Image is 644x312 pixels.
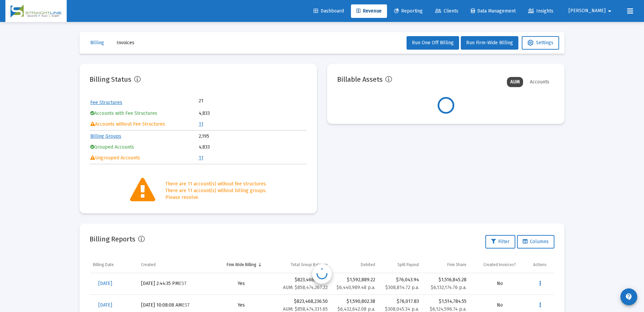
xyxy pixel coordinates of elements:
[385,285,419,290] small: $308,814.72 p.a.
[179,281,187,286] small: EST
[394,8,423,14] span: Reporting
[461,36,518,50] button: Run Firm-Wide Billing
[90,257,138,273] td: Column Billing Date
[215,280,267,287] div: Yes
[334,277,376,283] div: $1,592,889.22
[485,235,515,249] button: Filter
[165,187,267,194] div: There are 11 account(s) without billing groups.
[389,4,428,18] a: Reporting
[466,40,513,46] span: Run Firm-Wide Billing
[227,262,256,267] div: Firm Wide Billing
[85,36,109,50] button: Billing
[528,8,553,14] span: Insights
[517,235,554,249] button: Columns
[336,285,375,290] small: $6,440,989.48 p.a.
[471,8,516,14] span: Data Management
[98,302,112,308] span: [DATE]
[291,262,328,267] div: Total Group Balance
[199,155,203,161] a: 11
[533,262,547,267] div: Actions
[337,74,383,85] h2: Billable Assets
[90,133,121,139] a: Billing Groups
[407,36,459,50] button: Run One Off Billing
[422,257,470,273] td: Column Firm Share
[523,239,549,244] span: Columns
[199,121,203,127] a: 11
[314,8,344,14] span: Dashboard
[90,142,198,152] td: Grouped Accounts
[569,8,606,14] span: [PERSON_NAME]
[337,306,375,312] small: $6,432,642.08 p.a.
[199,142,307,152] td: 4,833
[212,257,271,273] td: Column Firm Wide Billing
[430,306,466,312] small: $6,124,596.74 p.a.
[308,4,349,18] a: Dashboard
[90,108,198,119] td: Accounts with Fee Structures
[334,298,376,305] div: $1,590,802.38
[483,262,516,267] div: Created Invoices?
[90,119,198,129] td: Accounts without Fee Structures
[90,153,198,163] td: Ungrouped Accounts
[356,8,382,14] span: Revenue
[199,108,307,119] td: 4,833
[430,4,464,18] a: Clients
[199,131,307,141] td: 2,195
[560,4,622,18] button: [PERSON_NAME]
[379,257,422,273] td: Column Split Payout
[470,257,530,273] td: Column Created Invoices?
[215,302,267,309] div: Yes
[491,239,510,244] span: Filter
[465,4,521,18] a: Data Management
[385,306,419,312] small: $308,045.34 p.a.
[397,262,419,267] div: Split Payout
[274,277,328,291] div: $823,468,172.07
[507,77,523,87] div: AUM
[526,77,553,87] div: Accounts
[473,302,527,309] div: No
[182,302,190,308] small: EST
[530,257,554,273] td: Column Actions
[606,4,614,18] mat-icon: arrow_drop_down
[331,257,379,273] td: Column Debited
[141,262,156,267] div: Created
[426,298,466,305] div: $1,514,784.55
[523,4,559,18] a: Insights
[90,234,135,244] h2: Billing Reports
[351,4,387,18] a: Revenue
[165,181,267,187] div: There are 11 account(s) without fee structures.
[90,74,131,85] h2: Billing Status
[283,306,328,312] small: AUM: $858,474,331.65
[271,257,331,273] td: Column Total Group Balance
[165,194,267,201] div: Please resolve.
[141,302,208,309] div: [DATE] 10:08:08 AM
[93,277,118,290] a: [DATE]
[98,281,112,286] span: [DATE]
[90,100,122,105] a: Fee Structures
[117,40,134,46] span: Invoices
[473,280,527,287] div: No
[447,262,466,267] div: Firm Share
[426,277,466,283] div: $1,516,845.28
[382,277,419,291] div: $76,043.94
[141,280,208,287] div: [DATE] 2:44:35 PM
[111,36,140,50] button: Invoices
[361,262,375,267] div: Debited
[138,257,212,273] td: Column Created
[435,8,458,14] span: Clients
[93,262,114,267] div: Billing Date
[625,293,633,301] mat-icon: contact_support
[412,40,454,46] span: Run One Off Billing
[522,36,559,50] button: Settings
[283,285,328,290] small: AUM: $858,474,267.22
[431,285,466,290] small: $6,132,174.76 p.a.
[199,98,253,104] td: 21
[93,298,118,312] a: [DATE]
[527,40,553,46] span: Settings
[10,4,62,18] img: Dashboard
[90,40,104,46] span: Billing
